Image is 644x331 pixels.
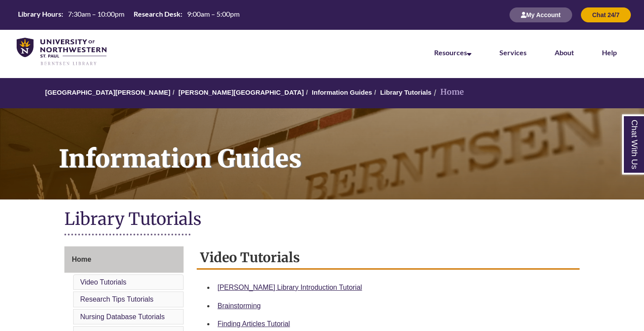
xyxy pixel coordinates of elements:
a: Resources [434,48,471,57]
a: [PERSON_NAME] Library Introduction Tutorial [218,284,362,291]
a: Information Guides [312,89,372,96]
button: My Account [510,7,572,22]
span: Home [72,256,91,263]
li: Home [432,86,464,99]
a: [PERSON_NAME][GEOGRAPHIC_DATA] [178,89,304,96]
span: 7:30am – 10:00pm [68,10,124,18]
button: Chat 24/7 [581,7,631,22]
a: My Account [510,11,572,18]
a: Nursing Database Tutorials [80,313,165,320]
th: Library Hours: [14,9,64,19]
span: 9:00am – 5:00pm [187,10,240,18]
a: Brainstorming [218,302,261,310]
a: Finding Articles Tutorial [218,320,290,327]
a: Help [602,48,617,57]
a: Library Tutorials [380,89,432,96]
h2: Video Tutorials [197,246,580,270]
a: Chat 24/7 [581,11,631,18]
a: [GEOGRAPHIC_DATA][PERSON_NAME] [45,89,170,96]
a: Video Tutorials [80,278,127,286]
a: About [555,48,574,57]
a: Hours Today [14,9,243,21]
th: Research Desk: [130,9,184,19]
h1: Information Guides [49,108,644,188]
a: Research Tips Tutorials [80,295,153,303]
a: Home [64,246,184,273]
table: Hours Today [14,9,243,20]
h1: Library Tutorials [64,208,580,231]
a: Services [499,48,527,57]
img: UNWSP Library Logo [17,38,106,66]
